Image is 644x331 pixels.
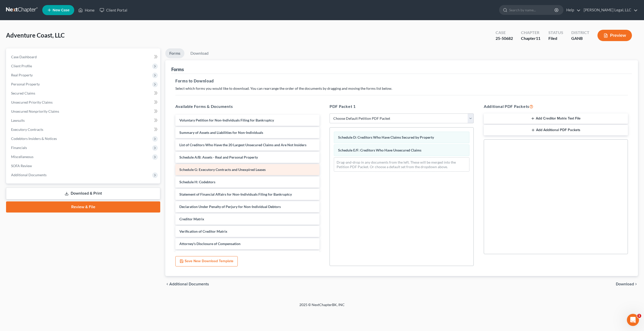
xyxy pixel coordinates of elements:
i: chevron_right [634,282,638,286]
span: 1 [637,314,641,318]
div: Status [548,30,563,36]
div: District [571,30,589,36]
span: Additional Documents [11,173,47,177]
a: Help [564,6,581,15]
span: Case Dashboard [11,55,37,59]
span: Statement of Financial Affairs for Non-Individuals Filing for Bankruptcy [179,192,292,196]
a: Unsecured Nonpriority Claims [7,107,160,116]
span: List of Creditors Who Have the 20 Largest Unsecured Claims and Are Not Insiders [179,143,306,147]
h5: Available Forms & Documents [175,103,319,109]
div: Case [496,30,513,36]
span: Real Property [11,73,33,77]
span: Miscellaneous [11,155,33,159]
span: Verification of Creditor Matrix [179,229,227,233]
h5: PDF Packet 1 [330,103,474,109]
button: Save New Download Template [175,256,238,267]
iframe: Intercom live chat [627,314,639,326]
p: Select which forms you would like to download. You can rearrange the order of the documents by dr... [175,86,628,91]
button: Download chevron_right [616,282,638,286]
div: Filed [548,36,563,41]
span: Schedule G: Executory Contracts and Unexpired Leases [179,167,266,172]
a: Unsecured Priority Claims [7,98,160,107]
span: SOFA Review [11,164,32,168]
span: Secured Claims [11,91,35,95]
a: Review & File [6,201,160,213]
div: Forms [171,66,184,72]
span: Attorney's Disclosure of Compensation [179,242,240,246]
span: Download [616,282,634,286]
span: Schedule H: Codebtors [179,180,215,184]
h5: Forms to Download [175,78,628,84]
a: Client Portal [97,6,130,15]
button: Preview [597,30,632,41]
span: Summary of Assets and Liabilities for Non-Individuals [179,130,263,135]
a: Forms [165,48,184,58]
span: Schedule D: Creditors Who Have Claims Secured by Property [338,135,434,139]
a: Home [76,6,97,15]
span: Personal Property [11,82,40,86]
a: Executory Contracts [7,125,160,134]
div: 25-50682 [496,36,513,41]
input: Search by name... [509,5,555,15]
span: Client Profile [11,64,32,68]
div: Chapter [521,36,540,41]
span: Schedule E/F: Creditors Who Have Unsecured Claims [338,148,421,152]
span: Creditor Matrix [179,217,204,221]
span: Declaration Under Penalty of Perjury for Non-Individual Debtors [179,204,281,209]
a: Download & Print [6,188,160,199]
span: Voluntary Petition for Non-Individuals Filing for Bankruptcy [179,118,274,122]
span: Additional Documents [169,282,209,286]
span: Unsecured Nonpriority Claims [11,109,59,113]
a: [PERSON_NAME] Legal, LLC [581,6,638,15]
a: chevron_left Additional Documents [165,282,209,286]
i: chevron_left [165,282,169,286]
div: GANB [571,36,589,41]
span: Executory Contracts [11,127,43,132]
span: New Case [53,8,69,12]
span: 11 [536,36,540,41]
a: Secured Claims [7,89,160,98]
span: Unsecured Priority Claims [11,100,53,104]
span: Codebtors Insiders & Notices [11,136,57,141]
a: Download [186,48,213,58]
div: 2025 © NextChapterBK, INC [179,302,465,311]
button: Add Additional PDF Packets [484,125,628,135]
span: Lawsuits [11,118,25,123]
div: Chapter [521,30,540,36]
a: SOFA Review [7,161,160,170]
a: Case Dashboard [7,52,160,62]
h5: Additional PDF Packets [484,103,628,109]
span: Adventure Coast, LLC [6,32,65,39]
button: Add Creditor Matrix Text File [484,113,628,124]
span: Schedule A/B: Assets - Real and Personal Property [179,155,258,159]
div: Drag-and-drop in any documents from the left. These will be merged into the Petition PDF Packet. ... [334,157,469,172]
span: Financials [11,145,27,150]
a: Lawsuits [7,116,160,125]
